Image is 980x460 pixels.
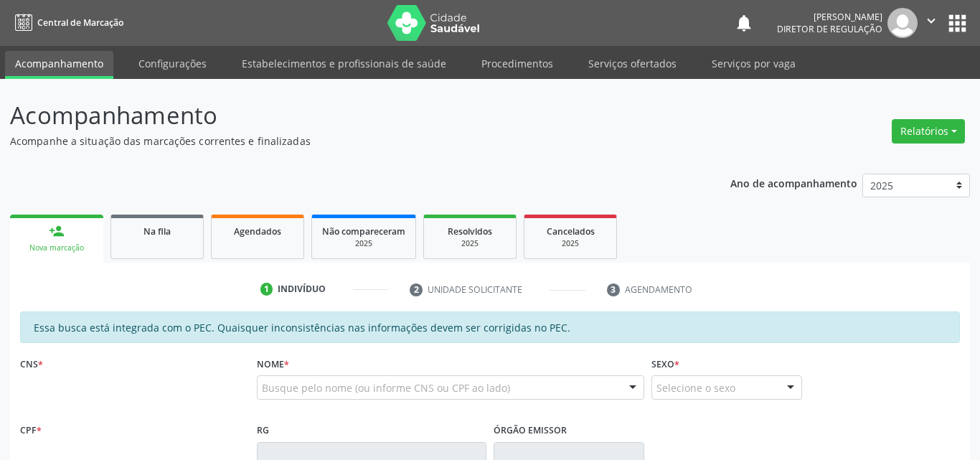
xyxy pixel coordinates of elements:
[434,238,506,249] div: 2025
[777,23,882,35] span: Diretor de regulação
[702,51,806,76] a: Serviços por vaga
[257,420,269,442] label: RG
[257,353,289,375] label: Nome
[234,225,281,238] span: Agendados
[651,353,679,375] label: Sexo
[471,51,563,76] a: Procedimentos
[494,420,567,442] label: Órgão emissor
[534,238,606,249] div: 2025
[128,51,217,76] a: Configurações
[10,11,123,34] a: Central de Marcação
[656,380,735,395] span: Selecione o sexo
[49,223,65,239] div: person_add
[892,119,965,144] button: Relatórios
[918,8,945,38] button: 
[777,11,882,23] div: [PERSON_NAME]
[20,243,93,253] div: Nova marcação
[278,283,326,296] div: Indivíduo
[143,225,171,238] span: Na fila
[260,283,273,296] div: 1
[945,11,970,36] button: apps
[547,225,595,238] span: Cancelados
[322,238,405,249] div: 2025
[734,13,754,33] button: notifications
[887,8,918,38] img: img
[5,51,113,79] a: Acompanhamento
[10,98,682,133] p: Acompanhamento
[10,133,682,149] p: Acompanhe a situação das marcações correntes e finalizadas
[262,380,510,395] span: Busque pelo nome (ou informe CNS ou CPF ao lado)
[20,353,43,375] label: CNS
[322,225,405,238] span: Não compareceram
[232,51,456,76] a: Estabelecimentos e profissionais de saúde
[448,225,492,238] span: Resolvidos
[578,51,687,76] a: Serviços ofertados
[20,311,960,343] div: Essa busca está integrada com o PEC. Quaisquer inconsistências nas informações devem ser corrigid...
[730,174,857,192] p: Ano de acompanhamento
[37,17,123,29] span: Central de Marcação
[923,13,939,29] i: 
